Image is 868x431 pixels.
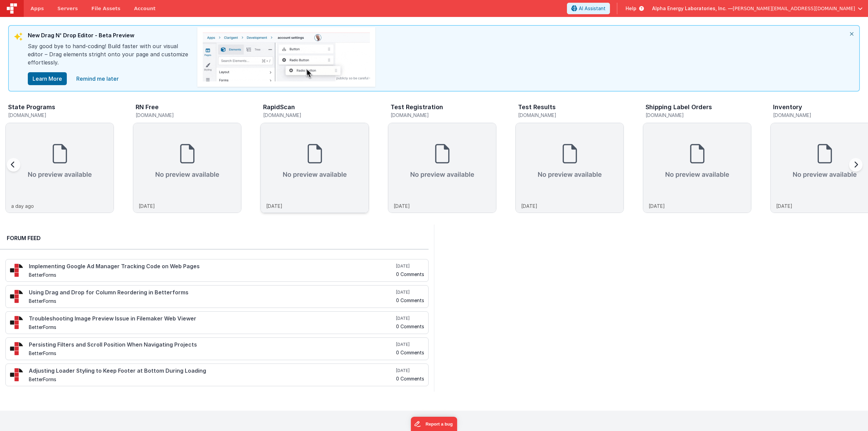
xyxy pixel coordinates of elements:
[391,104,443,111] h3: Test Registration
[8,113,114,118] h5: [DOMAIN_NAME]
[773,104,802,111] h3: Inventory
[844,26,859,42] i: close
[57,5,78,12] span: Servers
[394,202,410,210] p: [DATE]
[396,368,424,373] h5: [DATE]
[266,202,282,210] p: [DATE]
[7,234,422,242] h2: Forum Feed
[28,42,191,72] div: Say good bye to hand-coding! Build faster with our visual editor – Drag elements stright onto you...
[5,311,429,334] a: Troubleshooting Image Preview Issue in Filemaker Web Viewer BetterForms [DATE] 0 Comments
[5,337,429,360] a: Persisting Filters and Scroll Position When Navigating Projects BetterForms [DATE] 0 Comments
[31,5,44,12] span: Apps
[396,298,424,303] h5: 0 Comments
[29,298,395,303] h5: BetterForms
[567,3,610,14] button: AI Assistant
[579,5,606,12] span: AI Assistant
[136,104,159,111] h3: RN Free
[652,5,733,12] span: Alpha Energy Laboratories, Inc. —
[29,316,395,322] h4: Troubleshooting Image Preview Issue in Filemaker Web Viewer
[28,31,191,42] div: New Drag N' Drop Editor - Beta Preview
[8,104,55,111] h3: State Programs
[10,368,23,381] img: 295_2.png
[136,113,241,118] h5: [DOMAIN_NAME]
[396,376,424,381] h5: 0 Comments
[396,263,424,269] h5: [DATE]
[10,263,23,277] img: 295_2.png
[646,113,751,118] h5: [DOMAIN_NAME]
[5,285,429,308] a: Using Drag and Drop for Column Reordering in Betterforms BetterForms [DATE] 0 Comments
[28,72,67,85] button: Learn More
[649,202,665,210] p: [DATE]
[391,113,496,118] h5: [DOMAIN_NAME]
[10,316,23,329] img: 295_2.png
[411,417,457,431] iframe: Marker.io feedback button
[263,113,369,118] h5: [DOMAIN_NAME]
[10,290,23,303] img: 295_2.png
[521,202,537,210] p: [DATE]
[10,342,23,355] img: 295_2.png
[29,325,395,330] h5: BetterForms
[29,263,395,270] h4: Implementing Google Ad Manager Tracking Code on Web Pages
[776,202,792,210] p: [DATE]
[518,104,556,111] h3: Test Results
[29,272,395,277] h5: BetterForms
[396,342,424,347] h5: [DATE]
[29,351,395,356] h5: BetterForms
[5,259,429,282] a: Implementing Google Ad Manager Tracking Code on Web Pages BetterForms [DATE] 0 Comments
[733,5,855,12] span: [PERSON_NAME][EMAIL_ADDRESS][DOMAIN_NAME]
[396,350,424,355] h5: 0 Comments
[5,364,429,386] a: Adjusting Loader Styling to Keep Footer at Bottom During Loading BetterForms [DATE] 0 Comments
[263,104,295,111] h3: RapidScan
[139,202,155,210] p: [DATE]
[396,272,424,277] h5: 0 Comments
[626,5,636,12] span: Help
[396,316,424,321] h5: [DATE]
[72,72,123,85] a: close
[646,104,712,111] h3: Shipping Label Orders
[518,113,624,118] h5: [DOMAIN_NAME]
[396,290,424,295] h5: [DATE]
[396,324,424,329] h5: 0 Comments
[29,342,395,348] h4: Persisting Filters and Scroll Position When Navigating Projects
[92,5,121,12] span: File Assets
[29,377,395,382] h5: BetterForms
[652,5,863,12] button: Alpha Energy Laboratories, Inc. — [PERSON_NAME][EMAIL_ADDRESS][DOMAIN_NAME]
[29,290,395,296] h4: Using Drag and Drop for Column Reordering in Betterforms
[29,368,395,374] h4: Adjusting Loader Styling to Keep Footer at Bottom During Loading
